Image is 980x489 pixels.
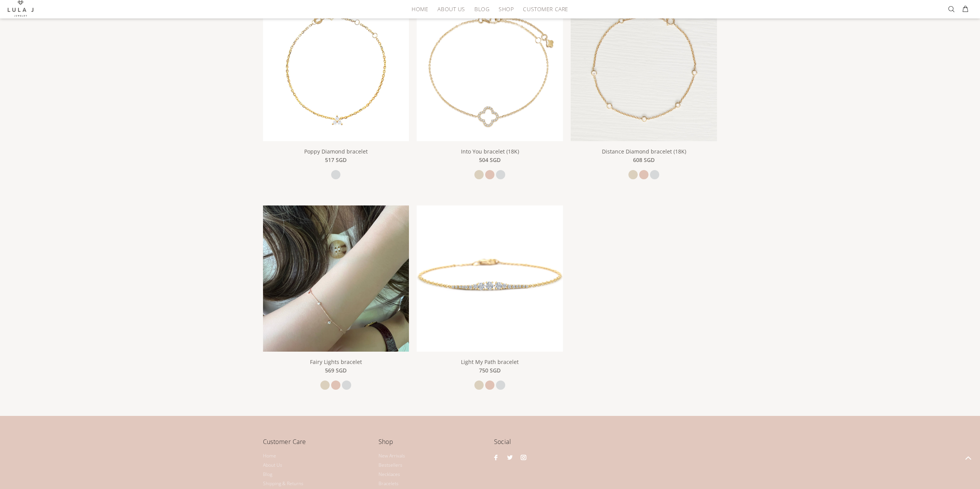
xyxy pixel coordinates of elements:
a: Into You bracelet (18K) [461,148,519,155]
a: BACK TO TOP [956,446,980,470]
span: 750 SGD [479,366,501,375]
a: Poppy Diamond bracelet [304,148,368,155]
span: ABOUT US [437,6,465,12]
a: Necklaces [379,470,400,479]
a: Bracelets [379,479,399,488]
a: Fairy Lights bracelet [310,358,362,365]
a: About Us [263,461,282,470]
a: New Arrivals [379,451,405,461]
a: BLOG [470,3,494,15]
h4: Social [494,437,717,452]
a: Blog [263,470,272,479]
a: Home [263,451,276,461]
a: CUSTOMER CARE [518,3,568,15]
a: Distance Diamond bracelet (18K) [571,64,717,71]
a: linear-gradient(135deg,rgba(255, 238, 179, 1) 0%, rgba(212, 175, 55, 1) 100%) Fairy Lights bracelet [263,274,409,281]
h4: Shop [379,437,486,452]
h4: Customer Care [263,437,371,452]
a: Poppy Diamond bracelet [263,64,409,71]
a: linear-gradient(135deg,rgba(255, 238, 179, 1) 0%, rgba(212, 175, 55, 1) 100%) [417,274,563,281]
a: Into You bracelet (18K) [417,64,563,71]
span: HOME [412,6,428,12]
span: 569 SGD [325,366,347,375]
a: ABOUT US [433,3,469,15]
span: 517 SGD [325,156,347,164]
a: HOME [407,3,433,15]
img: Fairy Lights bracelet [263,205,409,352]
a: SHOP [494,3,518,15]
span: BLOG [474,6,489,12]
a: Shipping & Returns [263,479,303,488]
a: Light My Path bracelet [461,358,519,365]
span: 504 SGD [479,156,501,164]
span: CUSTOMER CARE [523,6,568,12]
span: 608 SGD [633,156,655,164]
a: Bestsellers [379,461,402,470]
span: SHOP [499,6,514,12]
a: Distance Diamond bracelet (18K) [602,148,686,155]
